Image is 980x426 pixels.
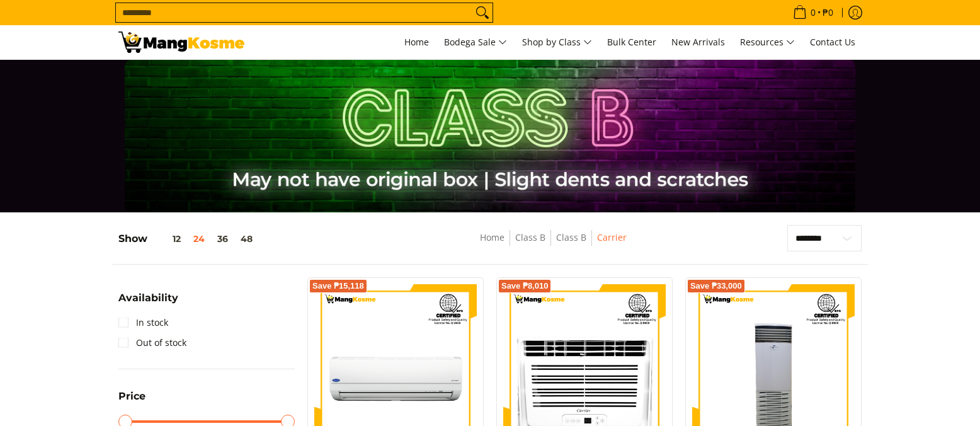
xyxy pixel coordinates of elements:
[665,25,731,59] a: New Arrivals
[810,36,855,48] span: Contact Us
[522,35,592,50] span: Shop by Class
[740,35,795,50] span: Resources
[597,230,627,246] span: Carrier
[821,8,835,17] span: ₱0
[516,25,598,59] a: Shop by Class
[515,231,545,243] a: Class B
[789,6,837,20] span: •
[118,293,178,313] summary: Open
[809,8,818,17] span: 0
[734,25,801,59] a: Resources
[118,233,259,245] h5: Show
[118,333,186,353] a: Out of stock
[472,3,493,22] button: Search
[444,35,507,50] span: Bodega Sale
[404,36,429,48] span: Home
[690,282,742,290] span: Save ₱33,000
[438,25,513,59] a: Bodega Sale
[804,25,862,59] a: Contact Us
[234,234,259,244] button: 48
[118,293,178,303] span: Availability
[257,25,862,59] nav: Main Menu
[211,234,234,244] button: 36
[389,230,719,258] nav: Breadcrumbs
[312,282,364,290] span: Save ₱15,118
[501,282,549,290] span: Save ₱8,010
[398,25,435,59] a: Home
[118,391,145,401] span: Price
[118,391,145,411] summary: Open
[118,313,168,333] a: In stock
[187,234,211,244] button: 24
[601,25,663,59] a: Bulk Center
[556,231,586,243] a: Class B
[147,234,187,244] button: 12
[671,36,725,48] span: New Arrivals
[118,32,244,53] img: Class B Class B Carrier | Page 2 | Mang Kosme
[480,231,504,243] a: Home
[607,36,656,48] span: Bulk Center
